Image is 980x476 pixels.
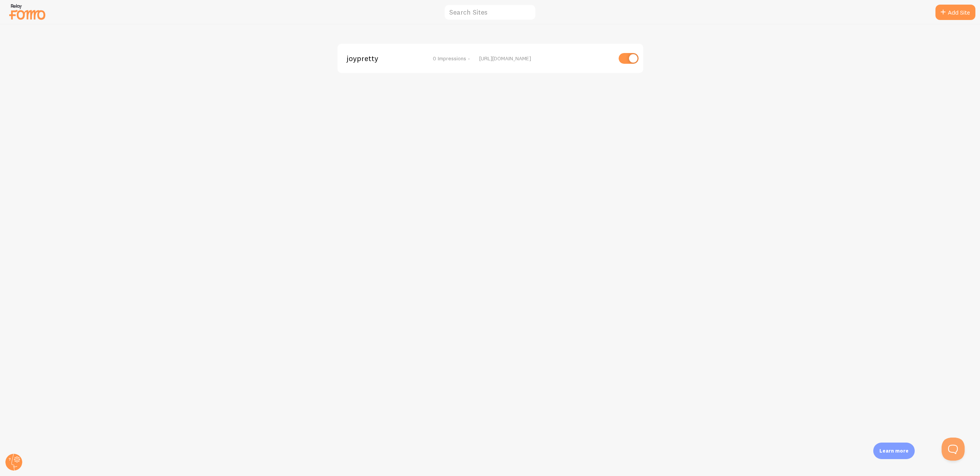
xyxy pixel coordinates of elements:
img: fomo-relay-logo-orange.svg [8,2,46,22]
span: joypretty [347,55,409,62]
div: Learn more [873,443,915,459]
div: [URL][DOMAIN_NAME] [479,55,612,62]
p: Learn more [879,447,909,454]
span: 0 Impressions - [433,55,470,62]
iframe: Help Scout Beacon - Open [942,438,965,461]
